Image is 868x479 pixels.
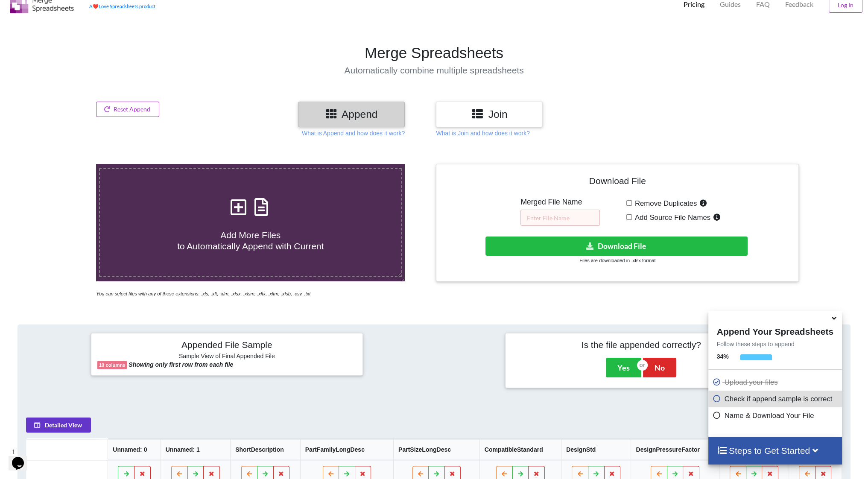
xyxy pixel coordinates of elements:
h4: Steps to Get Started [717,445,833,456]
th: CompatibleStandard [479,439,561,460]
button: Reset Append [96,102,159,117]
a: AheartLove Spreadsheets product [89,3,155,9]
button: Download File [485,237,748,256]
h4: Append Your Spreadsheets [708,324,842,337]
h4: Appended File Sample [97,339,357,351]
h6: Sample View of Final Appended File [97,353,357,361]
th: ShortDescription [230,439,300,460]
p: Name & Download Your File [713,410,840,421]
b: 34 % [717,353,729,360]
th: PartFamilyLongDesc [300,439,393,460]
h5: Merged File Name [520,198,600,207]
span: Remove Duplicates [632,199,697,207]
span: Feedback [785,1,813,8]
th: Unnamed: 1 [161,439,230,460]
iframe: chat widget [9,445,36,470]
h3: Join [442,108,536,120]
small: Files are downloaded in .xlsx format [579,258,655,263]
p: Upload your files [713,377,840,388]
th: DesignStd [561,439,631,460]
button: Yes [606,358,641,377]
h3: Append [304,108,398,120]
p: Check if append sample is correct [713,394,840,404]
span: Add More Files to Automatically Append with Current [177,230,324,251]
th: DesignPressureFactor [631,439,719,460]
b: 10 columns [99,362,126,368]
input: Enter File Name [520,210,600,226]
p: What is Join and how does it work? [436,129,529,137]
span: heart [93,3,99,9]
b: Showing only first row from each file [129,361,233,368]
button: Detailed View [26,418,91,433]
th: Unnamed: 0 [108,439,160,460]
h4: Download File [442,170,792,195]
i: You can select files with any of these extensions: .xls, .xlt, .xlm, .xlsx, .xlsm, .xltx, .xltm, ... [96,291,310,296]
h4: Is the file appended correctly? [511,339,771,350]
th: PartSizeLongDesc [393,439,479,460]
p: Follow these steps to append [708,340,842,348]
button: No [643,358,676,377]
span: Add Source File Names [632,213,710,222]
p: What is Append and how does it work? [302,129,405,137]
